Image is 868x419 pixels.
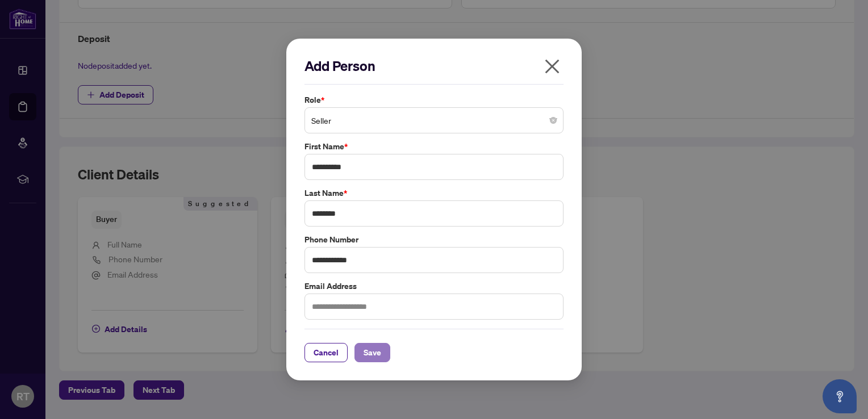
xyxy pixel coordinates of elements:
[304,140,564,153] label: First Name
[543,57,561,76] span: close
[354,343,390,362] button: Save
[311,110,557,131] span: Seller
[304,343,348,362] button: Cancel
[550,117,557,124] span: close-circle
[304,57,564,75] h2: Add Person
[823,379,857,413] button: Open asap
[364,343,381,362] span: Save
[304,94,564,106] label: Role
[314,343,339,362] span: Cancel
[304,187,564,199] label: Last Name
[304,280,564,292] label: Email Address
[304,233,564,246] label: Phone Number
